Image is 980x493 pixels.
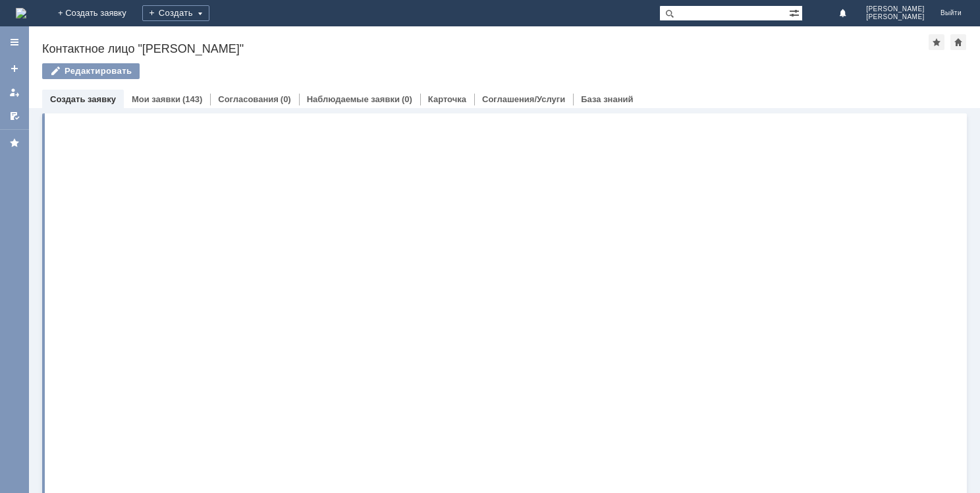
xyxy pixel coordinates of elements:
a: Согласования [218,94,279,104]
a: Мои согласования [4,105,25,127]
div: Сделать домашней страницей [950,34,966,50]
div: (0) [281,94,291,104]
a: Карточка [428,94,466,104]
div: (143) [182,94,202,104]
span: Расширенный поиск [789,6,802,18]
div: (0) [402,94,412,104]
img: logo [16,8,26,18]
a: Перейти на домашнюю страницу [16,8,26,18]
div: Добавить в избранное [929,34,944,50]
a: Мои заявки [132,94,180,104]
a: Мои заявки [4,82,25,103]
a: Соглашения/Услуги [482,94,565,104]
span: [PERSON_NAME] [866,13,925,21]
a: Наблюдаемые заявки [307,94,400,104]
span: [PERSON_NAME] [866,5,925,13]
div: Создать [142,5,209,21]
div: Контактное лицо "[PERSON_NAME]" [42,42,929,55]
a: Создать заявку [4,58,25,79]
a: База знаний [581,94,633,104]
a: Создать заявку [50,94,116,104]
